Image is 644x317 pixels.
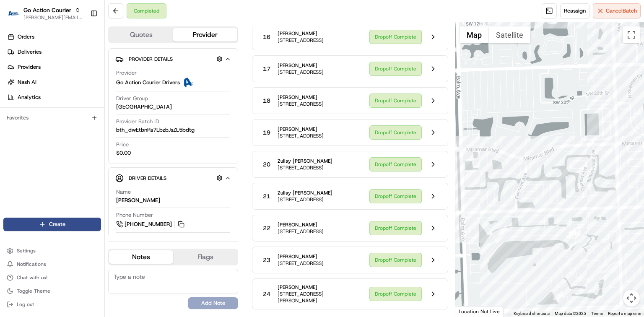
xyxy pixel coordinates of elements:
span: API Documentation [79,122,135,130]
span: Phone Number [116,211,153,219]
span: [PERSON_NAME] [278,30,324,37]
a: Nash AI [3,75,104,89]
a: 💻API Documentation [68,118,138,133]
span: [PHONE_NUMBER] [125,221,172,228]
span: Pylon [83,142,101,148]
button: [PERSON_NAME][EMAIL_ADDRESS][PERSON_NAME][DOMAIN_NAME] [23,14,83,21]
button: Log out [3,299,101,310]
span: Provider [116,69,137,77]
button: Go Action CourierGo Action Courier[PERSON_NAME][EMAIL_ADDRESS][PERSON_NAME][DOMAIN_NAME] [3,3,87,23]
span: Knowledge Base [17,122,64,130]
span: [PERSON_NAME] [278,284,363,291]
a: Powered byPylon [59,142,101,148]
button: Provider [173,28,237,42]
img: Go Action Courier [7,11,20,16]
span: Zullay [PERSON_NAME] [278,190,332,196]
span: Driver Group [116,95,148,102]
button: Settings [3,245,101,257]
button: Show street map [460,26,489,43]
span: Providers [18,63,41,71]
img: ActionCourier.png [183,78,193,88]
span: 16 [263,33,270,41]
span: Provider Details [129,56,173,62]
span: [STREET_ADDRESS] [278,133,324,139]
div: We're available if you need us! [29,88,106,95]
a: Deliveries [3,45,104,59]
span: [STREET_ADDRESS] [278,101,324,107]
button: CancelBatch [593,3,641,18]
span: Create [49,221,65,228]
span: Map data ©2025 [555,311,586,316]
span: 19 [263,128,270,137]
span: Nash AI [18,78,36,86]
button: Toggle fullscreen view [623,26,640,43]
span: [STREET_ADDRESS] [278,196,332,203]
span: Zullay [PERSON_NAME] [278,158,332,164]
img: 1736555255976-a54dd68f-1ca7-489b-9aae-adbdc363a1c4 [8,80,23,95]
span: Chat with us! [17,274,47,281]
span: [PERSON_NAME] [278,94,324,101]
div: [PERSON_NAME] [116,197,160,204]
span: Go Action Courier Drivers [116,79,180,86]
span: $0.00 [116,149,131,157]
a: 📗Knowledge Base [5,118,68,133]
span: Deliveries [18,48,42,56]
div: 💻 [71,122,78,129]
span: [PERSON_NAME] [278,62,324,69]
button: Driver Details [115,171,231,185]
button: Flags [173,250,237,264]
span: 17 [263,65,270,73]
span: [GEOGRAPHIC_DATA] [116,103,172,111]
button: Notes [109,250,173,264]
div: Start new chat [29,80,138,88]
span: 23 [263,256,270,264]
span: 24 [263,290,270,298]
button: Toggle Theme [3,285,101,297]
span: Settings [17,247,36,254]
span: Driver Details [129,175,166,182]
button: Map camera controls [623,290,640,307]
div: 📗 [8,122,15,129]
a: Analytics [3,91,104,104]
span: Notifications [17,261,46,268]
span: 22 [263,224,270,232]
span: [PERSON_NAME] [278,221,324,228]
input: Clear [22,54,138,63]
a: Orders [3,30,104,44]
span: 21 [263,192,270,200]
a: Providers [3,60,104,74]
span: [PERSON_NAME] [278,126,324,133]
button: Go Action Courier [23,6,71,14]
img: Google [457,306,485,317]
button: Start new chat [143,83,153,93]
div: 19 [602,148,612,157]
span: Log out [17,301,34,308]
span: 18 [263,96,270,105]
span: [STREET_ADDRESS] [278,69,324,75]
a: Open this area in Google Maps (opens a new window) [457,306,485,317]
span: Price [116,141,129,148]
span: Toggle Theme [17,288,50,294]
div: 13 [553,291,563,300]
button: Keyboard shortcuts [514,311,550,317]
img: Nash [8,8,25,25]
button: Quotes [109,28,173,42]
span: Name [116,188,131,196]
div: Favorites [3,111,101,125]
div: 18 [498,226,507,235]
button: Provider Details [115,52,231,66]
span: Orders [18,33,34,41]
span: [STREET_ADDRESS][PERSON_NAME] [278,291,363,304]
span: Reassign [564,7,586,15]
span: [STREET_ADDRESS] [278,228,324,235]
span: Provider Batch ID [116,118,159,125]
button: Show satellite imagery [489,26,530,43]
span: [STREET_ADDRESS] [278,260,324,267]
a: Terms (opens in new tab) [591,311,603,316]
span: 20 [263,160,270,169]
button: Notifications [3,258,101,270]
span: Cancel Batch [606,7,637,15]
p: Welcome 👋 [8,34,153,47]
